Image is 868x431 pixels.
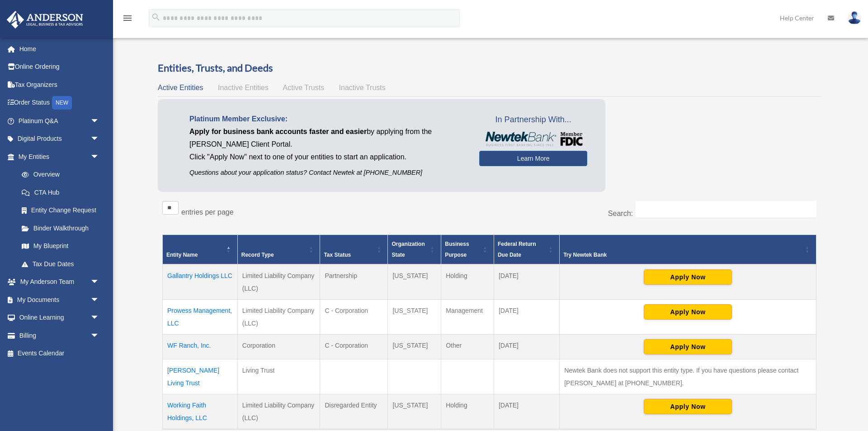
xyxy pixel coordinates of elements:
td: [PERSON_NAME] Living Trust [163,359,238,394]
p: Platinum Member Exclusive: [189,113,466,125]
a: Digital Productsarrow_drop_down [6,130,113,148]
td: [US_STATE] [388,394,441,429]
a: Online Ordering [6,58,113,76]
p: Questions about your application status? Contact Newtek at [PHONE_NUMBER] [189,167,466,178]
p: by applying from the [PERSON_NAME] Client Portal. [189,125,466,151]
a: CTA Hub [13,183,108,201]
a: My Entitiesarrow_drop_down [6,148,108,166]
button: Apply Now [644,339,732,354]
td: Limited Liability Company (LLC) [237,394,320,429]
span: Business Purpose [445,241,469,258]
button: Apply Now [644,399,732,414]
a: Tax Due Dates [13,255,108,273]
a: Overview [13,166,104,184]
td: [DATE] [494,394,559,429]
span: arrow_drop_down [90,326,108,345]
td: Other [441,334,494,359]
h3: Entities, Trusts, and Deeds [158,61,821,75]
td: [DATE] [494,264,559,300]
span: Tax Status [324,252,351,258]
td: Partnership [320,264,388,300]
td: Disregarded Entity [320,394,388,429]
td: C - Corporation [320,334,388,359]
a: Entity Change Request [13,201,108,220]
a: My Anderson Teamarrow_drop_down [6,273,113,291]
th: Try Newtek Bank : Activate to sort [560,235,816,264]
span: Inactive Entities [218,84,269,91]
div: Try Newtek Bank [563,249,802,260]
span: Record Type [241,252,274,258]
td: [DATE] [494,299,559,334]
td: [US_STATE] [388,299,441,334]
td: WF Ranch, Inc. [163,334,238,359]
td: [DATE] [494,334,559,359]
span: arrow_drop_down [90,273,108,292]
td: Gallantry Holdings LLC [163,264,238,300]
span: In Partnership With... [479,113,587,127]
button: Apply Now [644,304,732,320]
span: arrow_drop_down [90,112,108,130]
td: Corporation [237,334,320,359]
button: Apply Now [644,269,732,285]
th: Tax Status: Activate to sort [320,235,388,264]
td: C - Corporation [320,299,388,334]
td: Holding [441,394,494,429]
a: Platinum Q&Aarrow_drop_down [6,112,113,130]
a: My Blueprint [13,237,108,255]
img: Anderson Advisors Platinum Portal [4,11,86,29]
a: My Documentsarrow_drop_down [6,291,113,309]
th: Organization State: Activate to sort [388,235,441,264]
td: Working Faith Holdings, LLC [163,394,238,429]
span: Apply for business bank accounts faster and easier [189,128,367,135]
td: Holding [441,264,494,300]
div: NEW [52,96,72,110]
a: Billingarrow_drop_down [6,326,113,345]
span: Federal Return Due Date [498,241,536,258]
td: Limited Liability Company (LLC) [237,264,320,300]
td: Prowess Management, LLC [163,299,238,334]
label: Search: [608,210,633,217]
td: [US_STATE] [388,264,441,300]
a: Home [6,40,113,58]
label: entries per page [181,208,234,216]
td: Management [441,299,494,334]
a: Tax Organizers [6,76,113,94]
span: Inactive Trusts [339,84,386,91]
a: menu [122,16,133,24]
td: [US_STATE] [388,334,441,359]
a: Learn More [479,151,587,166]
th: Entity Name: Activate to invert sorting [163,235,238,264]
a: Online Learningarrow_drop_down [6,309,113,327]
i: search [151,12,161,22]
span: arrow_drop_down [90,130,108,148]
th: Business Purpose: Activate to sort [441,235,494,264]
td: Living Trust [237,359,320,394]
span: arrow_drop_down [90,291,108,309]
td: Limited Liability Company (LLC) [237,299,320,334]
span: arrow_drop_down [90,148,108,166]
img: NewtekBankLogoSM.png [484,132,583,146]
td: Newtek Bank does not support this entity type. If you have questions please contact [PERSON_NAME]... [560,359,816,394]
th: Federal Return Due Date: Activate to sort [494,235,559,264]
a: Order StatusNEW [6,94,113,112]
i: menu [122,13,133,24]
span: Active Entities [158,84,203,91]
a: Binder Walkthrough [13,219,108,237]
span: Active Trusts [283,84,325,91]
span: arrow_drop_down [90,309,108,327]
img: User Pic [848,11,861,24]
span: Entity Name [166,252,198,258]
span: Organization State [392,241,425,258]
a: Events Calendar [6,345,113,363]
p: Click "Apply Now" next to one of your entities to start an application. [189,151,466,163]
th: Record Type: Activate to sort [237,235,320,264]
